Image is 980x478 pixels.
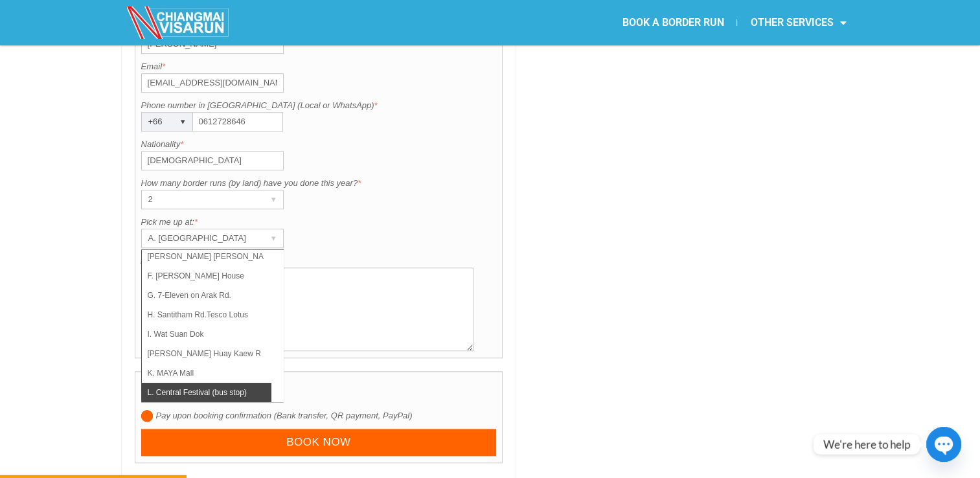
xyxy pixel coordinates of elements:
[141,60,497,73] label: Email
[490,8,859,38] nav: Menu
[141,409,497,422] label: Pay upon booking confirmation (Bank transfer, QR payment, PayPal)
[141,138,497,151] label: Nationality
[142,113,168,131] div: +66
[142,229,258,247] div: A. [GEOGRAPHIC_DATA]
[737,8,859,38] a: OTHER SERVICES
[265,190,283,209] div: ▾
[141,177,497,190] label: How many border runs (by land) have you done this year?
[141,99,497,112] label: Phone number in [GEOGRAPHIC_DATA] (Local or WhatsApp)
[142,324,271,344] li: I. Wat Suan Dok
[142,305,271,324] li: H. Santitham Rd.Tesco Lotus
[142,286,271,305] li: G. 7-Eleven on Arak Rd.
[174,113,192,131] div: ▾
[142,190,258,209] div: 2
[265,229,283,247] div: ▾
[141,216,497,229] label: Pick me up at:
[142,383,271,402] li: L. Central Festival (bus stop)
[142,363,271,383] li: K. MAYA Mall
[141,377,497,409] h4: Order
[141,429,497,457] input: Book now
[142,247,271,266] li: [PERSON_NAME] [PERSON_NAME] (Thapae)
[142,344,271,363] li: [PERSON_NAME] Huay Kaew Rd. [GEOGRAPHIC_DATA]
[609,8,736,38] a: BOOK A BORDER RUN
[142,266,271,286] li: F. [PERSON_NAME] House
[141,255,497,267] label: Additional request if any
